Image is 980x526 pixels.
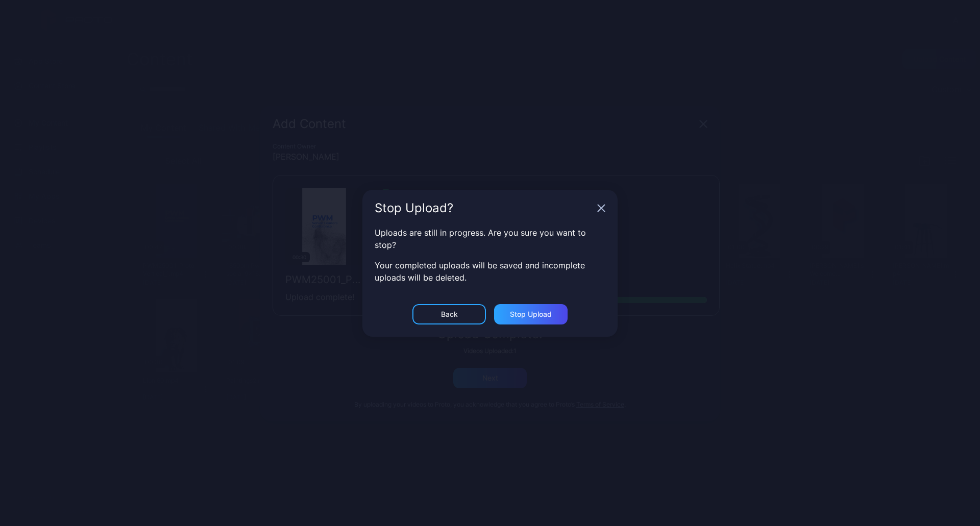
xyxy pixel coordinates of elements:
div: Back [441,310,458,318]
div: Stop Upload? [375,202,593,214]
button: Stop Upload [494,304,568,324]
p: Uploads are still in progress. Are you sure you want to stop? [375,227,605,251]
button: Back [412,304,486,324]
div: Stop Upload [510,310,552,318]
p: Your completed uploads will be saved and incomplete uploads will be deleted. [375,259,605,284]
